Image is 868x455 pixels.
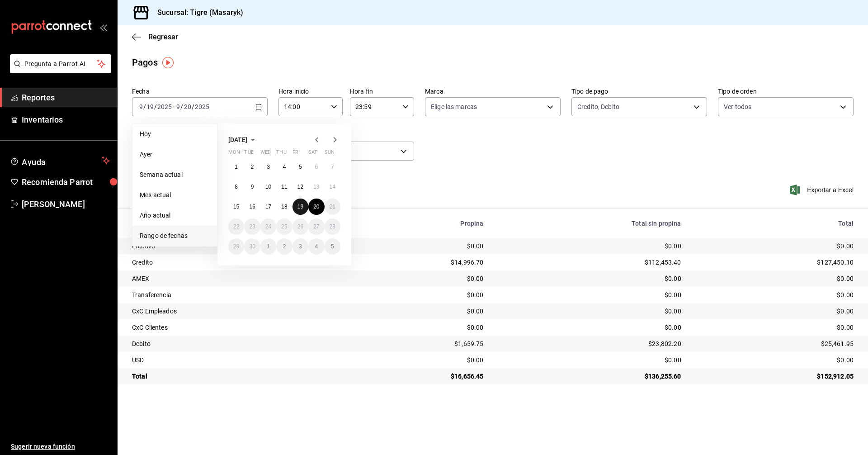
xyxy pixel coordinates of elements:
[498,258,681,267] div: $112,453.40
[352,355,484,365] div: $0.00
[162,57,174,68] img: Tooltip marker
[99,24,107,31] button: open_drawer_menu
[308,149,317,159] abbr: Saturday
[724,102,751,111] span: Ver todos
[132,339,338,348] div: Debito
[132,372,338,381] div: Total
[352,290,484,299] div: $0.00
[325,149,335,159] abbr: Sunday
[244,179,260,195] button: September 9, 2025
[22,198,110,210] span: [PERSON_NAME]
[283,164,286,170] abbr: September 4, 2025
[325,238,340,255] button: October 5, 2025
[276,238,292,255] button: October 2, 2025
[281,204,287,210] abbr: September 18, 2025
[276,149,286,159] abbr: Thursday
[228,199,244,215] button: September 15, 2025
[352,323,484,332] div: $0.00
[292,218,308,235] button: September 26, 2025
[6,66,111,75] a: Pregunta a Parrot AI
[244,149,253,159] abbr: Tuesday
[249,243,255,250] abbr: September 30, 2025
[696,323,854,332] div: $0.00
[233,223,239,230] abbr: September 22, 2025
[276,199,292,215] button: September 18, 2025
[265,223,271,230] abbr: September 24, 2025
[297,223,303,230] abbr: September 26, 2025
[276,179,292,195] button: September 11, 2025
[260,199,276,215] button: September 17, 2025
[276,218,292,235] button: September 25, 2025
[330,223,335,230] abbr: September 28, 2025
[132,274,338,283] div: AMEX
[352,242,484,251] div: $0.00
[352,372,484,381] div: $16,656.45
[244,238,260,255] button: September 30, 2025
[292,199,308,215] button: September 19, 2025
[325,159,340,175] button: September 7, 2025
[132,258,338,267] div: Credito
[140,190,210,200] span: Mes actual
[696,258,854,267] div: $127,450.10
[292,159,308,175] button: September 5, 2025
[498,355,681,365] div: $0.00
[132,33,178,41] button: Regresar
[696,339,854,348] div: $25,461.95
[299,243,302,250] abbr: October 3, 2025
[718,88,854,95] label: Tipo de orden
[297,184,303,190] abbr: September 12, 2025
[22,155,98,166] span: Ayuda
[308,238,324,255] button: October 4, 2025
[265,204,271,210] abbr: September 17, 2025
[132,290,338,299] div: Transferencia
[308,199,324,215] button: September 20, 2025
[235,184,238,190] abbr: September 8, 2025
[267,243,270,250] abbr: October 1, 2025
[233,204,239,210] abbr: September 15, 2025
[24,59,97,69] span: Pregunta a Parrot AI
[498,220,681,227] div: Total sin propina
[251,164,254,170] abbr: September 2, 2025
[315,243,318,250] abbr: October 4, 2025
[330,204,335,210] abbr: September 21, 2025
[244,199,260,215] button: September 16, 2025
[249,223,255,230] abbr: September 23, 2025
[297,204,303,210] abbr: September 19, 2025
[313,184,319,190] abbr: September 13, 2025
[498,339,681,348] div: $23,802.20
[696,274,854,283] div: $0.00
[352,220,484,227] div: Propina
[696,372,854,381] div: $152,912.05
[330,184,335,190] abbr: September 14, 2025
[276,159,292,175] button: September 4, 2025
[143,103,146,110] span: /
[140,231,210,241] span: Rango de fechas
[425,88,561,95] label: Marca
[157,103,172,110] input: ----
[792,185,854,195] button: Exportar a Excel
[260,238,276,255] button: October 1, 2025
[260,218,276,235] button: September 24, 2025
[281,223,287,230] abbr: September 25, 2025
[132,323,338,332] div: CxC Clientes
[146,103,154,110] input: --
[265,184,271,190] abbr: September 10, 2025
[331,243,334,250] abbr: October 5, 2025
[10,54,111,73] button: Pregunta a Parrot AI
[11,442,110,451] span: Sugerir nueva función
[308,179,324,195] button: September 13, 2025
[22,176,110,188] span: Recomienda Parrot
[228,159,244,175] button: September 1, 2025
[22,91,110,104] span: Reportes
[313,223,319,230] abbr: September 27, 2025
[184,103,192,110] input: --
[498,307,681,316] div: $0.00
[498,290,681,299] div: $0.00
[292,179,308,195] button: September 12, 2025
[233,243,239,250] abbr: September 29, 2025
[315,164,318,170] abbr: September 6, 2025
[260,159,276,175] button: September 3, 2025
[352,258,484,267] div: $14,996.70
[192,103,194,110] span: /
